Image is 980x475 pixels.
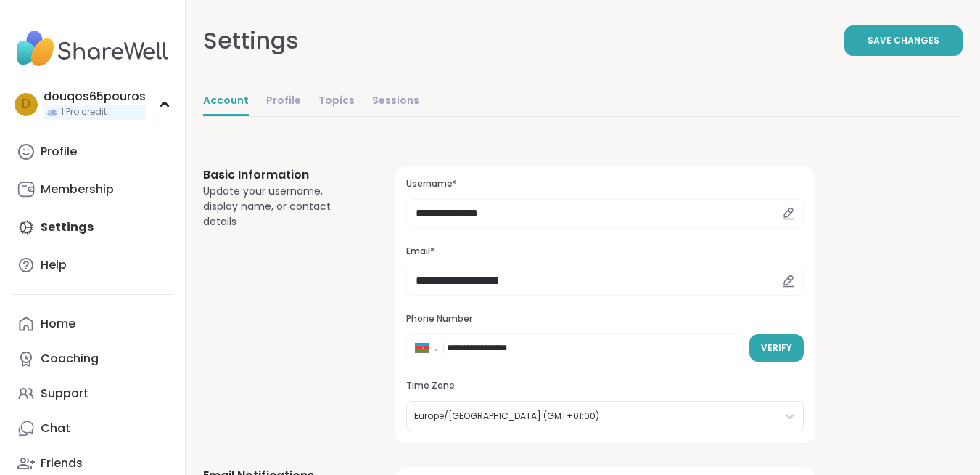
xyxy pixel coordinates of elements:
a: Chat [12,411,173,446]
div: Update your username, display name, or contact details [203,184,360,230]
h3: Email* [406,245,804,258]
img: ShareWell Nav Logo [12,23,173,74]
div: Settings [203,23,299,58]
div: Coaching [41,351,99,367]
a: Support [12,376,173,411]
a: Help [12,248,173,283]
div: Support [41,386,88,402]
a: Membership [12,172,173,207]
a: Topics [318,87,355,116]
a: Account [203,87,249,116]
a: Coaching [12,341,173,376]
h3: Phone Number [406,313,804,325]
h3: Username* [406,178,804,190]
div: Membership [41,182,114,198]
h3: Time Zone [406,380,804,392]
button: Verify [749,334,804,362]
div: Home [41,316,75,332]
a: Profile [266,87,301,116]
a: Profile [12,134,173,169]
span: 1 Pro credit [61,106,107,118]
div: Friends [41,455,83,471]
div: douqos65pouros [44,89,146,105]
a: Home [12,306,173,341]
div: Chat [41,421,70,437]
button: Save Changes [844,25,963,56]
h3: Basic Information [203,166,360,184]
div: Profile [41,144,77,160]
span: Save Changes [868,34,939,47]
span: Verify [761,341,792,354]
span: d [22,95,30,114]
a: Sessions [372,87,419,116]
div: Help [41,257,67,273]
